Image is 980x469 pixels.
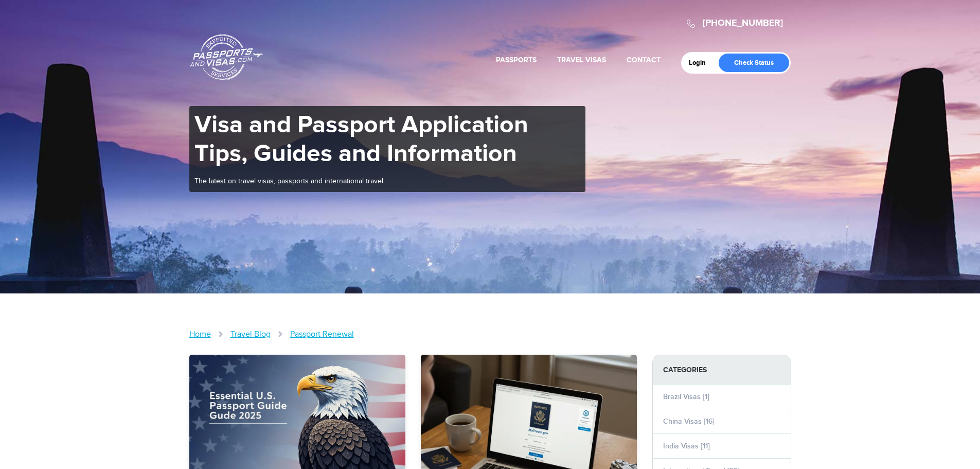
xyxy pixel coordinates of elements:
h1: Visa and Passport Application Tips, Guides and Information [194,111,580,169]
a: Check Status [719,54,789,72]
a: Passport Renewal [290,329,354,339]
a: Contact [627,56,661,64]
a: China Visas [16] [663,417,715,426]
a: [PHONE_NUMBER] [703,18,783,29]
a: Passports & [DOMAIN_NAME] [190,34,263,80]
a: Login [689,59,713,67]
a: Travel Visas [557,56,606,64]
a: Travel Blog [230,329,271,339]
strong: Categories [653,355,791,385]
a: Passports [496,56,537,64]
a: Brazil Visas [1] [663,392,709,401]
a: Home [189,329,211,339]
a: India Visas [11] [663,442,710,450]
p: The latest on travel visas, passports and international travel. [194,177,580,187]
